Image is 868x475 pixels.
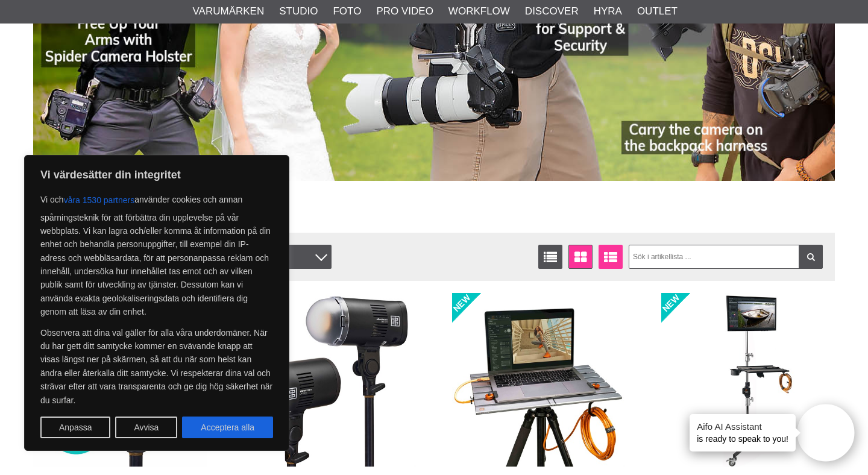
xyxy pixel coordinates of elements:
a: Varumärken [193,4,265,19]
button: Avvisa [115,417,177,438]
a: Studio [279,4,318,19]
button: Acceptera alla [182,417,273,438]
img: Tether Tools AeroTrac Workstation System [452,293,626,467]
a: Listvisning [538,245,562,269]
a: Discover [525,4,579,19]
div: is ready to speak to you! [690,414,796,451]
a: Pro Video [376,4,433,19]
a: Filtrera [799,245,823,269]
div: Vi värdesätter din integritet [24,155,289,451]
a: Foto [333,4,361,19]
a: Outlet [637,4,678,19]
a: Fönstervisning [568,245,593,269]
img: Tethering Ultimate Kit [661,293,835,467]
a: Workflow [448,4,510,19]
p: Vi värdesätter din integritet [40,168,273,182]
p: Vi och använder cookies och annan spårningsteknik för att förbättra din upplevelse på vår webbpla... [40,189,273,319]
a: Hyra [594,4,622,19]
p: Observera att dina val gäller för alla våra underdomäner. När du har gett ditt samtycke kommer en... [40,326,273,407]
img: Elinchrom LED 100 C LED Light Dual Kit [242,293,416,467]
h4: Aifo AI Assistant [697,420,788,433]
a: Utökad listvisning [599,245,623,269]
button: Anpassa [40,417,110,438]
button: våra 1530 partners [64,189,135,211]
input: Sök i artikellista ... [629,245,823,269]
